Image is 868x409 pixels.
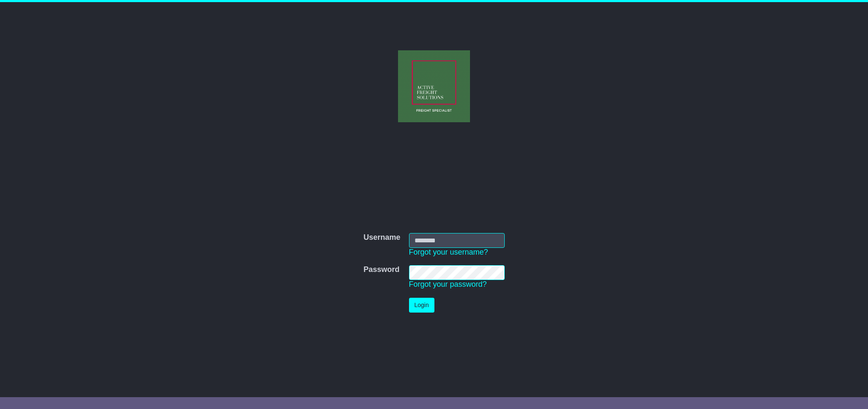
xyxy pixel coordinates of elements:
label: Password [363,265,399,274]
img: Active Freight Solutions Pty Ltd [398,50,470,122]
button: Login [409,298,434,313]
label: Username [363,233,400,242]
a: Forgot your password? [409,280,487,288]
a: Forgot your username? [409,248,488,256]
